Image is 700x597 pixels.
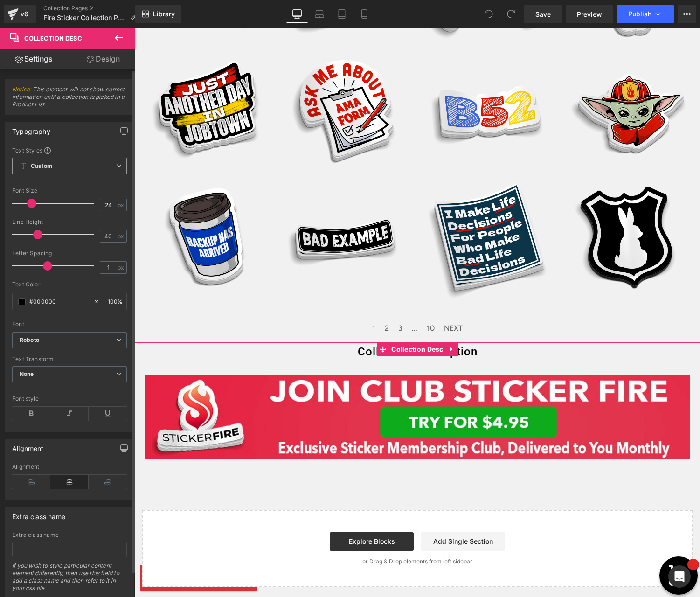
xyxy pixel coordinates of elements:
button: Undo [479,5,498,23]
a: Tablet [331,5,353,23]
img: Ask Me About AMA Forms Sticker [151,22,273,144]
span: Save [535,9,551,19]
a: Explore Blocks [195,504,279,523]
a: Mobile [353,5,375,23]
div: Font Size [12,187,127,194]
span: px [118,264,125,271]
span: Fire Sticker Collection Page [43,14,126,21]
div: Alignment [12,439,44,452]
img: tab_keywords_by_traffic_grey.svg [93,54,100,62]
a: Desktop [286,5,308,23]
div: Alignment [12,464,127,470]
div: Line Height [12,219,127,225]
img: tab_domain_overview_orange.svg [25,54,33,62]
img: website_grey.svg [15,24,22,32]
a: Notice [12,86,30,93]
span: ... [277,293,283,307]
div: v6 [19,8,30,20]
div: Text Transform [12,356,127,362]
img: Backup Has Arrived - Police Tumbler Stickers [10,150,132,272]
span: : This element will not show correct information until a collection is picked in a Product List. [12,86,127,114]
button: More [678,5,696,23]
img: Baby Force Sticker [434,22,556,144]
b: None [20,370,34,377]
div: Text Color [12,281,127,288]
img: logo_orange.svg [15,15,22,22]
input: Color [29,297,89,307]
button: Redo [502,5,520,23]
div: Text Styles [12,146,127,154]
div: Letter Spacing [12,250,127,257]
span: Publish [628,10,651,18]
i: Roboto [20,336,39,344]
img: B52 - Good Night Sticker [292,22,415,144]
span: 10 [292,293,300,307]
div: Extra class name [12,532,127,538]
div: Font style [12,396,127,402]
b: Custom [31,162,52,170]
img: Bad Life Decisions - Funny Medical Stickers [292,150,415,272]
span: 2 [250,293,254,307]
span: Preview [577,9,602,19]
img: Badge Bunny Police Sticker [434,150,556,272]
a: v6 [4,5,36,23]
a: Expand / Collapse [311,314,323,328]
a: Add Single Section [286,504,370,523]
span: Collection Desc [254,314,311,328]
div: Typography [12,122,50,135]
span: NEXT [309,293,328,307]
a: Laptop [308,5,331,23]
img: Bad Example Sticker [151,150,273,272]
a: Preview [566,5,613,23]
span: 3 [263,293,268,307]
a: Design [69,49,137,69]
div: Domain Overview [35,55,83,61]
div: % [104,293,126,310]
img: Another Day in Job Town | Funny Firefighter Stickers [10,22,132,144]
div: Font [12,321,127,327]
div: Open Intercom Messenger [668,565,691,588]
div: v 4.0.25 [26,15,46,22]
div: Extra class name [12,507,65,521]
p: or Drag & Drop elements from left sidebar [22,530,543,537]
a: New Library [135,5,181,23]
span: px [118,233,125,239]
div: Keywords by Traffic [103,55,157,61]
a: Collection Pages [43,5,144,12]
div: Domain: [DOMAIN_NAME] [24,24,103,32]
span: 1 [237,293,241,307]
button: Publish [617,5,674,23]
span: px [118,202,125,208]
span: Collection Desc [24,35,82,42]
span: Library [153,10,175,18]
